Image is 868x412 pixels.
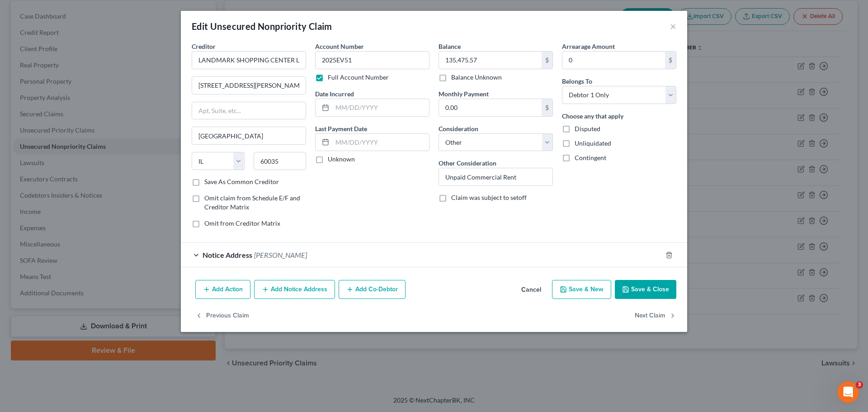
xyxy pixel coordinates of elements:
span: Creditor [192,43,216,50]
span: Contingent [575,154,606,161]
label: Other Consideration [439,158,496,168]
button: Cancel [514,281,548,299]
span: Omit claim from Schedule E/F and Creditor Matrix [204,194,300,211]
span: Claim was subject to setoff [451,194,527,201]
button: Previous Claim [195,306,249,325]
div: $ [542,52,552,69]
input: Apt, Suite, etc... [192,102,306,119]
label: Save As Common Creditor [204,177,279,186]
label: Full Account Number [328,73,389,82]
span: Notice Address [203,251,252,259]
input: 0.00 [439,52,542,69]
input: 0.00 [439,99,542,116]
input: 0.00 [562,52,665,69]
input: MM/DD/YYYY [332,99,429,116]
div: $ [542,99,552,116]
div: Edit Unsecured Nonpriority Claim [192,20,332,33]
input: Specify... [439,168,552,185]
button: Add Notice Address [254,280,335,299]
label: Unknown [328,155,355,164]
input: Enter zip... [254,152,307,170]
span: [PERSON_NAME] [254,251,307,259]
button: Add Co-Debtor [339,280,406,299]
button: Next Claim [635,306,676,325]
label: Balance [439,42,461,51]
label: Last Payment Date [315,124,367,133]
input: Search creditor by name... [192,51,306,69]
input: -- [315,51,429,69]
label: Consideration [439,124,478,133]
input: Enter city... [192,127,306,144]
label: Account Number [315,42,364,51]
label: Choose any that apply [562,111,623,121]
input: Enter address... [192,77,306,94]
button: Save & New [552,280,611,299]
label: Balance Unknown [451,73,502,82]
iframe: Intercom live chat [837,381,859,403]
span: Omit from Creditor Matrix [204,219,280,227]
span: Disputed [575,125,600,133]
label: Arrearage Amount [562,42,615,51]
label: Monthly Payment [439,89,489,99]
button: Save & Close [615,280,676,299]
div: $ [665,52,676,69]
span: Unliquidated [575,139,611,147]
button: Add Action [195,280,250,299]
span: Belongs To [562,77,592,85]
span: 3 [856,381,863,388]
button: × [670,21,676,32]
label: Date Incurred [315,89,354,99]
input: MM/DD/YYYY [332,134,429,151]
